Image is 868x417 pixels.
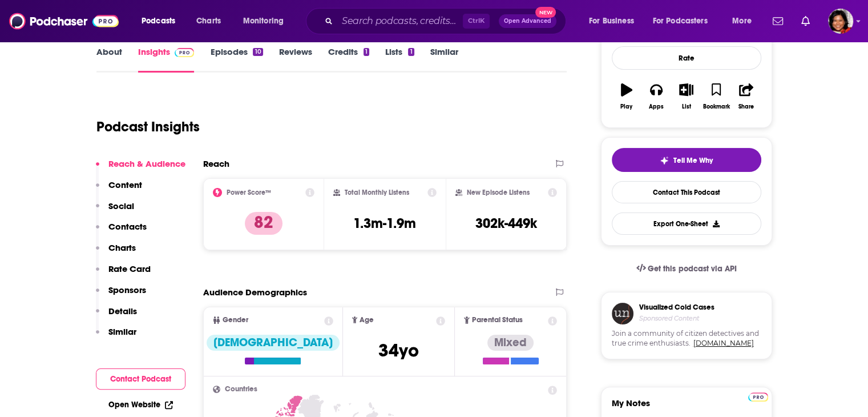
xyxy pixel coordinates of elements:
[639,314,714,322] h4: Sponsored Content
[108,306,137,316] p: Details
[96,368,185,390] button: Contact Podcast
[203,287,307,298] h2: Audience Demographics
[620,103,632,110] div: Play
[475,215,537,232] h3: 302k-449k
[768,11,788,31] a: Show notifications dropdown
[138,46,195,73] a: InsightsPodchaser Pro
[612,148,761,172] button: tell me why sparkleTell Me Why
[487,335,534,351] div: Mixed
[196,13,221,29] span: Charts
[472,316,523,324] span: Parental Status
[9,10,119,32] img: Podchaser - Follow, Share and Rate Podcasts
[641,76,671,117] button: Apps
[223,316,248,324] span: Gender
[317,8,577,34] div: Search podcasts, credits, & more...
[134,12,190,30] button: open menu
[649,103,664,110] div: Apps
[601,292,772,387] a: Visualized Cold CasesSponsored ContentJoin a community of citizen detectives and true crime enthu...
[96,306,137,327] button: Details
[142,13,175,29] span: Podcasts
[499,14,556,28] button: Open AdvancedNew
[108,158,185,169] p: Reach & Audience
[639,303,714,312] h3: Visualized Cold Cases
[227,189,271,197] h2: Power Score™
[748,392,768,402] img: Podchaser Pro
[279,46,312,73] a: Reviews
[108,201,134,211] p: Social
[108,179,142,190] p: Content
[581,12,648,30] button: open menu
[589,13,634,29] span: For Business
[108,284,146,295] p: Sponsors
[612,76,641,117] button: Play
[225,386,257,393] span: Countries
[430,46,458,73] a: Similar
[353,215,416,232] h3: 1.3m-1.9m
[175,48,195,57] img: Podchaser Pro
[748,391,768,402] a: Pro website
[828,9,853,34] button: Show profile menu
[612,46,761,70] div: Rate
[96,158,185,179] button: Reach & Audience
[245,212,282,235] p: 82
[385,46,414,73] a: Lists1
[682,103,691,110] div: List
[797,11,814,31] a: Show notifications dropdown
[612,303,633,324] img: coldCase.18b32719.png
[504,18,551,24] span: Open Advanced
[108,400,173,410] a: Open Website
[693,339,754,347] a: [DOMAIN_NAME]
[653,13,708,29] span: For Podcasters
[108,242,136,253] p: Charts
[738,103,754,110] div: Share
[189,12,228,30] a: Charts
[673,156,713,165] span: Tell Me Why
[724,12,766,30] button: open menu
[701,76,731,117] button: Bookmark
[337,12,463,30] input: Search podcasts, credits, & more...
[467,189,530,197] h2: New Episode Listens
[360,316,374,324] span: Age
[108,221,147,232] p: Contacts
[345,189,409,197] h2: Total Monthly Listens
[108,326,136,337] p: Similar
[731,76,761,117] button: Share
[660,156,669,165] img: tell me why sparkle
[408,48,414,56] div: 1
[463,14,490,29] span: Ctrl K
[535,7,556,18] span: New
[703,103,729,110] div: Bookmark
[328,46,369,73] a: Credits1
[96,221,147,242] button: Contacts
[253,48,263,56] div: 10
[207,335,340,351] div: [DEMOGRAPHIC_DATA]
[648,264,736,274] span: Get this podcast via API
[210,46,263,73] a: Episodes10
[645,12,724,30] button: open menu
[828,9,853,34] span: Logged in as terelynbc
[96,263,151,284] button: Rate Card
[627,255,746,283] a: Get this podcast via API
[203,158,229,169] h2: Reach
[96,326,136,347] button: Similar
[235,12,298,30] button: open menu
[108,263,151,274] p: Rate Card
[378,339,419,362] span: 34 yo
[671,76,701,117] button: List
[612,329,761,348] span: Join a community of citizen detectives and true crime enthusiasts.
[612,212,761,235] button: Export One-Sheet
[96,242,136,263] button: Charts
[828,9,853,34] img: User Profile
[96,284,146,306] button: Sponsors
[364,48,369,56] div: 1
[96,118,200,135] h1: Podcast Insights
[732,13,752,29] span: More
[96,46,122,73] a: About
[243,13,284,29] span: Monitoring
[612,181,761,203] a: Contact This Podcast
[96,201,134,222] button: Social
[96,179,142,201] button: Content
